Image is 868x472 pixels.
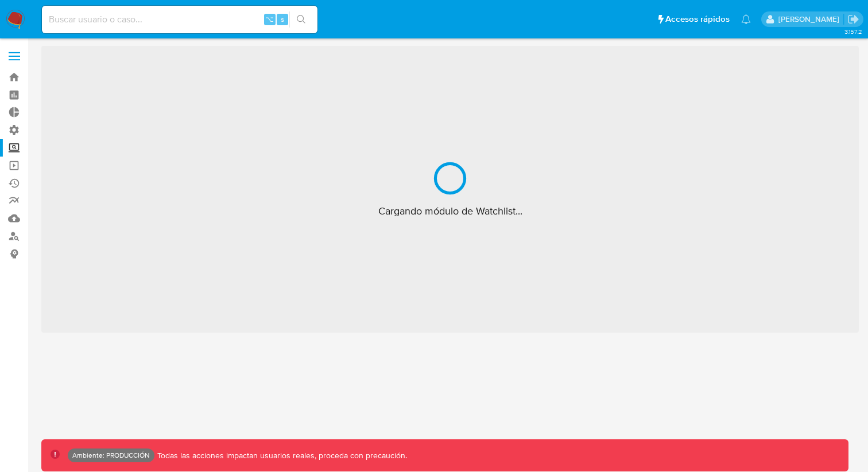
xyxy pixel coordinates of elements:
[265,14,274,25] span: ⌥
[847,13,859,25] a: Salir
[378,204,522,218] span: Cargando módulo de Watchlist...
[281,14,284,25] span: s
[741,14,751,24] a: Notificaciones
[42,12,317,27] input: Buscar usuario o caso...
[72,453,150,458] p: Ambiente: PRODUCCIÓN
[778,14,843,25] p: gonzalo.prendes@mercadolibre.com
[289,11,313,28] button: search-icon
[665,13,730,25] span: Accesos rápidos
[154,450,407,461] p: Todas las acciones impactan usuarios reales, proceda con precaución.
